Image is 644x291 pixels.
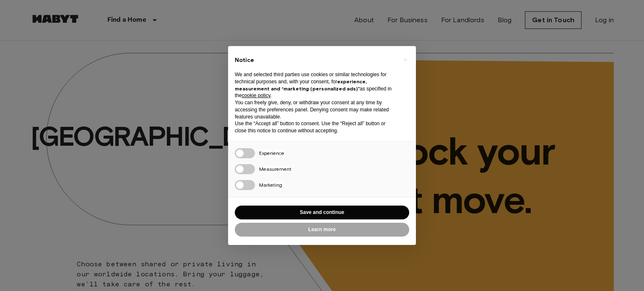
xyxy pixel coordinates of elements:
[235,99,396,120] p: You can freely give, deny, or withdraw your consent at any time by accessing the preferences pane...
[259,182,282,188] span: Marketing
[235,78,367,92] strong: experience, measurement and “marketing (personalized ads)”
[398,53,412,66] button: Close this notice
[259,166,291,172] span: Measurement
[235,223,409,237] button: Learn more
[235,206,409,219] button: Save and continue
[235,120,396,134] p: Use the “Accept all” button to consent. Use the “Reject all” button or close this notice to conti...
[404,54,407,64] span: ×
[242,93,270,98] a: cookie policy
[235,71,396,99] p: We and selected third parties use cookies or similar technologies for technical purposes and, wit...
[259,150,284,156] span: Experience
[235,56,396,64] h2: Notice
